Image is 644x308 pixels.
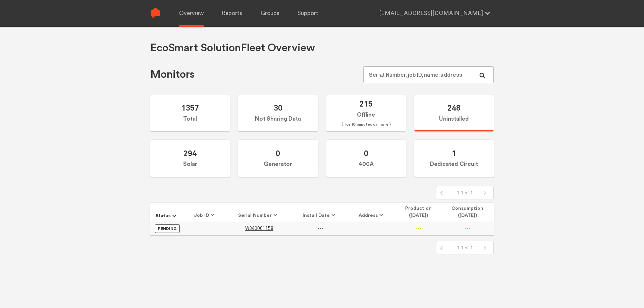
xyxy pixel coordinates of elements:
[183,148,197,158] span: 294
[245,226,273,231] a: W340001158
[238,140,318,177] label: Generator
[450,186,480,199] div: 1-1 of 1
[414,95,494,132] label: Uninstalled
[150,41,315,55] h1: EcoSmart Solution Fleet Overview
[360,99,373,109] span: 215
[245,226,273,231] span: W340001158
[450,241,480,254] div: 1-1 of 1
[396,222,441,235] td: ---
[317,226,323,231] span: ---
[150,203,185,222] th: Status
[349,203,396,222] th: Address
[447,103,461,113] span: 248
[396,203,441,222] th: Production ([DATE])
[326,95,406,132] label: Offline
[238,95,318,132] label: Not Sharing Data
[150,140,230,177] label: Solar
[292,203,349,222] th: Install Date
[326,140,406,177] label: 400A
[276,148,280,158] span: 0
[414,140,494,177] label: Dedicated Circuit
[341,121,391,129] span: ( for 10 minutes or more )
[185,203,227,222] th: Job ID
[452,148,456,158] span: 1
[363,66,494,83] input: Serial Number, job ID, name, address
[150,95,230,132] label: Total
[364,148,368,158] span: 0
[227,203,292,222] th: Serial Number
[150,68,195,81] h1: Monitors
[441,222,494,235] td: ---
[150,8,161,18] img: Sense Logo
[441,203,494,222] th: Consumption ([DATE])
[274,103,282,113] span: 30
[155,224,180,233] label: Pending
[181,103,199,113] span: 1357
